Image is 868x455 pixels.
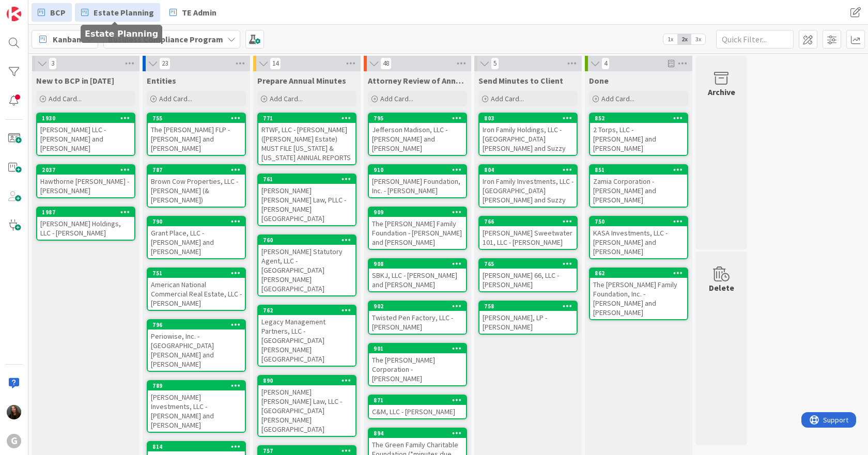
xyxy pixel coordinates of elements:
div: [PERSON_NAME], LP - [PERSON_NAME] [479,311,577,334]
a: 871C&M, LLC - [PERSON_NAME] [368,395,467,419]
div: Jefferson Madison, LLC - [PERSON_NAME] and [PERSON_NAME] [369,123,466,155]
div: 1930 [37,114,134,123]
div: 757 [263,447,355,454]
div: 803 [479,114,577,123]
div: 796 [152,321,245,328]
div: 804Iron Family Investments, LLC - [GEOGRAPHIC_DATA][PERSON_NAME] and Suzzy [479,165,577,207]
span: Add Card... [380,94,413,103]
span: Kanban [53,33,81,45]
a: 789[PERSON_NAME] Investments, LLC - [PERSON_NAME] and [PERSON_NAME] [147,380,246,433]
div: 750KASA Investments, LLC - [PERSON_NAME] and [PERSON_NAME] [590,217,687,258]
a: 795Jefferson Madison, LLC - [PERSON_NAME] and [PERSON_NAME] [368,113,467,156]
a: 796Periowise, Inc. - [GEOGRAPHIC_DATA][PERSON_NAME] and [PERSON_NAME] [147,319,246,372]
div: 871 [374,397,466,404]
div: 852 [595,115,687,122]
div: Grant Place, LLC - [PERSON_NAME] and [PERSON_NAME] [148,226,245,258]
div: 758 [484,303,577,310]
div: Legacy Management Partners, LLC - [GEOGRAPHIC_DATA][PERSON_NAME][GEOGRAPHIC_DATA] [258,315,355,366]
div: 771 [258,114,355,123]
div: American National Commercial Real Estate, LLC - [PERSON_NAME] [148,278,245,310]
div: KASA Investments, LLC - [PERSON_NAME] and [PERSON_NAME] [590,226,687,258]
div: 2037 [37,165,134,175]
div: 908 [374,260,466,268]
div: 751American National Commercial Real Estate, LLC - [PERSON_NAME] [148,269,245,310]
a: 902Twisted Pen Factory, LLC - [PERSON_NAME] [368,301,467,335]
div: 789[PERSON_NAME] Investments, LLC - [PERSON_NAME] and [PERSON_NAME] [148,381,245,432]
span: Add Card... [49,94,82,103]
div: 901 [374,345,466,352]
div: 1987[PERSON_NAME] Holdings, LLC - [PERSON_NAME] [37,208,134,240]
a: 771RTWF, LLC - [PERSON_NAME] ([PERSON_NAME] Estate) MUST FILE [US_STATE] & [US_STATE] ANNUAL REPORTS [257,113,357,165]
div: [PERSON_NAME] Statutory Agent, LLC - [GEOGRAPHIC_DATA][PERSON_NAME][GEOGRAPHIC_DATA] [258,245,355,295]
span: 4 [601,57,610,70]
a: 2037Hawthorne [PERSON_NAME] - [PERSON_NAME] [36,164,135,198]
a: BCP [32,3,72,22]
div: 902 [369,302,466,311]
div: [PERSON_NAME] Foundation, Inc. - [PERSON_NAME] [369,175,466,197]
div: 766[PERSON_NAME] Sweetwater 101, LLC - [PERSON_NAME] [479,217,577,249]
span: Add Card... [159,94,192,103]
span: 3x [691,34,705,44]
div: 760 [258,236,355,245]
div: 804 [484,166,577,174]
a: 909The [PERSON_NAME] Family Foundation - [PERSON_NAME] and [PERSON_NAME] [368,207,467,250]
div: Hawthorne [PERSON_NAME] - [PERSON_NAME] [37,175,134,197]
div: 755 [152,115,245,122]
span: TE Admin [182,6,216,19]
div: 902Twisted Pen Factory, LLC - [PERSON_NAME] [369,302,466,334]
div: 762 [258,306,355,315]
div: 908 [369,259,466,269]
div: 901The [PERSON_NAME] Corporation - [PERSON_NAME] [369,344,466,385]
div: 789 [152,382,245,389]
a: 766[PERSON_NAME] Sweetwater 101, LLC - [PERSON_NAME] [478,216,578,250]
div: 750 [595,218,687,225]
div: [PERSON_NAME] Investments, LLC - [PERSON_NAME] and [PERSON_NAME] [148,390,245,432]
div: 851 [595,166,687,174]
div: 901 [369,344,466,353]
div: 862 [590,269,687,278]
a: 787Brown Cow Properties, LLC - [PERSON_NAME] (& [PERSON_NAME]) [147,164,246,208]
div: 803Iron Family Holdings, LLC - [GEOGRAPHIC_DATA][PERSON_NAME] and Suzzy [479,114,577,155]
div: 796 [148,320,245,330]
span: 5 [491,57,499,70]
div: 804 [479,165,577,175]
div: 814 [148,442,245,451]
div: Iron Family Investments, LLC - [GEOGRAPHIC_DATA][PERSON_NAME] and Suzzy [479,175,577,207]
div: 766 [484,218,577,225]
div: 909 [369,208,466,217]
div: Delete [709,281,734,294]
a: 8522 Torps, LLC - [PERSON_NAME] and [PERSON_NAME] [589,113,688,156]
div: 789 [148,381,245,390]
div: Archive [708,86,735,98]
div: [PERSON_NAME] [PERSON_NAME] Law, LLC - [GEOGRAPHIC_DATA][PERSON_NAME][GEOGRAPHIC_DATA] [258,385,355,436]
div: 765[PERSON_NAME] 66, LLC - [PERSON_NAME] [479,259,577,291]
div: 890 [263,377,355,384]
span: 14 [270,57,281,70]
div: 814 [152,443,245,450]
span: 2x [677,34,691,44]
span: 3 [49,57,57,70]
div: 750 [590,217,687,226]
span: Add Card... [491,94,524,103]
div: 890 [258,376,355,385]
div: 8522 Torps, LLC - [PERSON_NAME] and [PERSON_NAME] [590,114,687,155]
div: 762 [263,307,355,314]
div: 761 [258,175,355,184]
a: TE Admin [163,3,223,22]
div: 851Zamia Corporation - [PERSON_NAME] and [PERSON_NAME] [590,165,687,207]
span: 48 [380,57,392,70]
div: Iron Family Holdings, LLC - [GEOGRAPHIC_DATA][PERSON_NAME] and Suzzy [479,123,577,155]
div: 1987 [37,208,134,217]
div: 755 [148,114,245,123]
a: 804Iron Family Investments, LLC - [GEOGRAPHIC_DATA][PERSON_NAME] and Suzzy [478,164,578,208]
div: Brown Cow Properties, LLC - [PERSON_NAME] (& [PERSON_NAME]) [148,175,245,207]
div: 851 [590,165,687,175]
a: 762Legacy Management Partners, LLC - [GEOGRAPHIC_DATA][PERSON_NAME][GEOGRAPHIC_DATA] [257,305,357,367]
div: 787 [152,166,245,174]
div: [PERSON_NAME] 66, LLC - [PERSON_NAME] [479,269,577,291]
div: 2037 [42,166,134,174]
div: C&M, LLC - [PERSON_NAME] [369,405,466,418]
div: 771 [263,115,355,122]
a: 908SBKJ, LLC - [PERSON_NAME] and [PERSON_NAME] [368,258,467,292]
div: 908SBKJ, LLC - [PERSON_NAME] and [PERSON_NAME] [369,259,466,291]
